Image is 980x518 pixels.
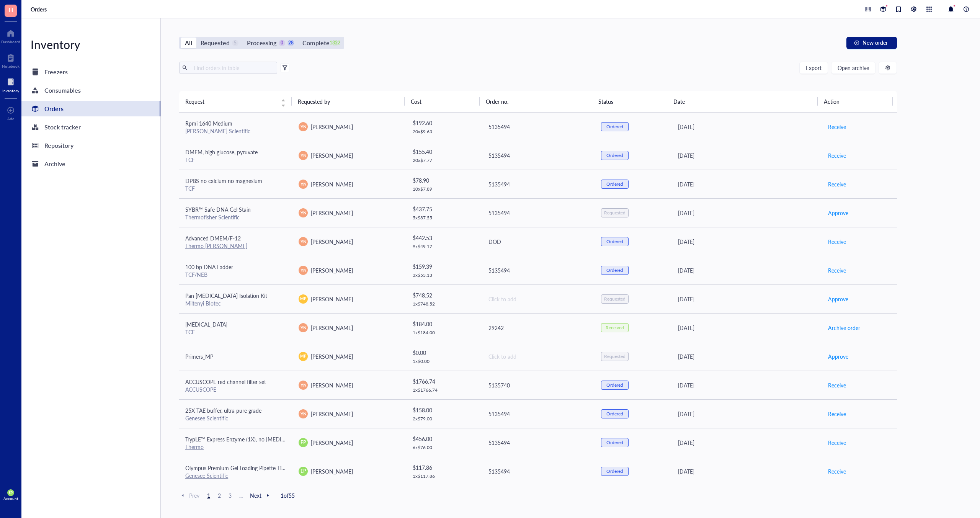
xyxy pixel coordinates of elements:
div: [DATE] [678,180,815,188]
div: Ordered [606,181,623,187]
a: Inventory [2,76,19,93]
span: New order [862,39,888,46]
div: [PERSON_NAME] Scientific [185,127,286,134]
th: Requested by [292,91,404,112]
div: 5135494 [488,266,589,275]
span: EP [9,491,13,495]
div: 20 x $ 7.77 [413,157,475,163]
div: Requested [201,38,230,48]
div: Click to add [488,295,589,303]
span: [PERSON_NAME] [311,123,353,131]
span: [PERSON_NAME] [311,152,353,159]
th: Request [179,91,292,112]
td: DOD [482,227,595,256]
div: TCF/NEB [185,271,286,278]
span: EP [301,468,306,475]
a: Orders [21,101,160,116]
div: Ordered [606,124,623,130]
span: 100 bp DNA Ladder [185,263,233,271]
td: 29242 [482,313,595,342]
div: [DATE] [678,467,815,476]
button: Receive [828,408,846,420]
span: YN [300,238,306,245]
div: segmented control [179,37,344,49]
div: Dashboard [1,39,20,44]
span: [PERSON_NAME] [311,238,353,245]
a: Archive [21,156,160,172]
span: ACCUSCOPE red channel filter set [185,378,266,386]
div: Repository [44,140,73,151]
div: 9 x $ 49.17 [413,243,475,250]
div: $ 117.86 [413,463,475,472]
span: DMEM, high glucose, pyruvate [185,148,258,156]
div: 2 x $ 79.00 [413,416,475,422]
span: Approve [828,209,848,217]
span: YN [300,181,306,187]
span: [PERSON_NAME] [311,266,353,274]
div: Ordered [606,411,623,417]
div: Miltenyi BIotec [185,300,286,307]
div: 6 x $ 76.00 [413,444,475,451]
span: Request [185,97,276,106]
button: Receive [828,436,846,449]
span: Export [806,65,822,71]
div: [DATE] [678,352,815,361]
div: $ 748.52 [413,291,475,299]
span: Receive [828,410,846,418]
span: YN [300,324,306,331]
div: $ 159.39 [413,262,475,271]
span: Primers_MP [185,353,213,360]
span: [PERSON_NAME] [311,381,353,389]
div: TCF [185,185,286,192]
div: 1 x $ 1766.74 [413,387,475,393]
div: [DATE] [678,324,815,332]
button: Receive [828,264,846,276]
div: [DATE] [678,237,815,246]
span: [PERSON_NAME] [311,180,353,188]
div: 10 x $ 7.89 [413,186,475,192]
span: [PERSON_NAME] [311,353,353,360]
div: [DATE] [678,151,815,160]
button: Archive order [828,322,861,334]
div: TCF [185,328,286,335]
div: $ 184.00 [413,320,475,328]
div: [DATE] [678,123,815,131]
a: Dashboard [1,27,20,44]
td: 5135494 [482,428,595,457]
div: [DATE] [678,410,815,418]
div: 5135494 [488,438,589,447]
td: 5135740 [482,371,595,399]
button: Approve [828,350,849,363]
td: Click to add [482,342,595,371]
div: Requested [604,296,626,302]
span: [MEDICAL_DATA] [185,320,227,328]
div: Notebook [2,64,20,69]
td: 5135494 [482,198,595,227]
div: 20 x $ 9.63 [413,129,475,135]
span: YN [300,123,306,130]
span: H [8,5,13,15]
div: 1 x $ 184.00 [413,330,475,336]
div: 1 x $ 0.00 [413,358,475,364]
button: Receive [828,121,846,133]
span: 2 [215,492,224,499]
div: [DATE] [678,381,815,389]
div: 5135494 [488,151,589,160]
div: ACCUSCOPE [185,386,286,393]
span: [PERSON_NAME] [311,439,353,446]
div: Genesee Scientific [185,415,286,422]
div: Account [3,496,18,501]
span: Receive [828,438,846,447]
span: 1 [204,492,213,499]
div: 29242 [488,324,589,332]
div: 5 x $ 87.55 [413,215,475,221]
div: $ 155.40 [413,147,475,156]
div: Received [606,325,624,331]
a: Consumables [21,83,160,98]
th: Status [592,91,667,112]
div: TCF [185,156,286,163]
span: MP [300,353,306,359]
div: $ 437.75 [413,205,475,213]
td: 5135494 [482,399,595,428]
div: $ 78.90 [413,176,475,185]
